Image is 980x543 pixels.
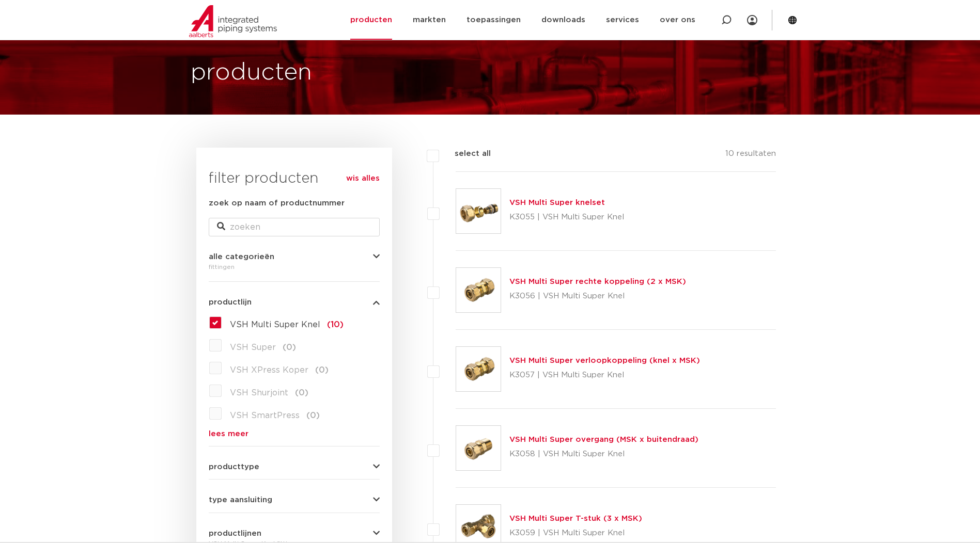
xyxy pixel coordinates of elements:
span: VSH XPress Koper [230,366,308,374]
span: productlijn [209,298,252,306]
button: productlijnen [209,530,380,537]
div: fittingen [209,261,380,273]
img: Thumbnail for VSH Multi Super rechte koppeling (2 x MSK) [456,268,501,312]
button: producttype [209,463,380,471]
button: alle categorieën [209,253,380,261]
span: VSH Multi Super Knel [230,321,320,329]
label: select all [439,148,491,160]
a: VSH Multi Super knelset [509,199,605,206]
span: (0) [283,343,296,352]
p: K3059 | VSH Multi Super Knel [509,525,642,541]
p: 10 resultaten [725,148,776,164]
span: VSH Shurjoint [230,389,288,397]
a: VSH Multi Super T-stuk (3 x MSK) [509,515,642,522]
p: K3058 | VSH Multi Super Knel [509,446,698,462]
h1: producten [191,56,312,89]
label: zoek op naam of productnummer [209,197,345,210]
p: K3057 | VSH Multi Super Knel [509,367,700,384]
button: productlijn [209,298,380,306]
a: VSH Multi Super overgang (MSK x buitendraad) [509,436,698,443]
span: (10) [327,321,344,329]
img: Thumbnail for VSH Multi Super overgang (MSK x buitendraad) [456,426,501,470]
span: (0) [315,366,329,374]
span: producttype [209,463,259,471]
a: VSH Multi Super verloopkoppeling (knel x MSK) [509,357,700,364]
a: VSH Multi Super rechte koppeling (2 x MSK) [509,278,686,285]
h3: filter producten [209,168,380,189]
img: Thumbnail for VSH Multi Super verloopkoppeling (knel x MSK) [456,347,501,391]
span: VSH Super [230,343,276,352]
span: type aansluiting [209,496,272,504]
span: VSH SmartPress [230,411,300,420]
span: productlijnen [209,530,261,537]
input: zoeken [209,218,380,236]
p: K3055 | VSH Multi Super Knel [509,209,624,226]
a: wis alles [346,172,380,185]
span: (0) [306,411,320,420]
button: type aansluiting [209,496,380,504]
p: K3056 | VSH Multi Super Knel [509,288,686,305]
a: lees meer [209,430,380,438]
span: alle categorieën [209,253,274,261]
img: Thumbnail for VSH Multi Super knelset [456,189,501,233]
span: (0) [295,389,308,397]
